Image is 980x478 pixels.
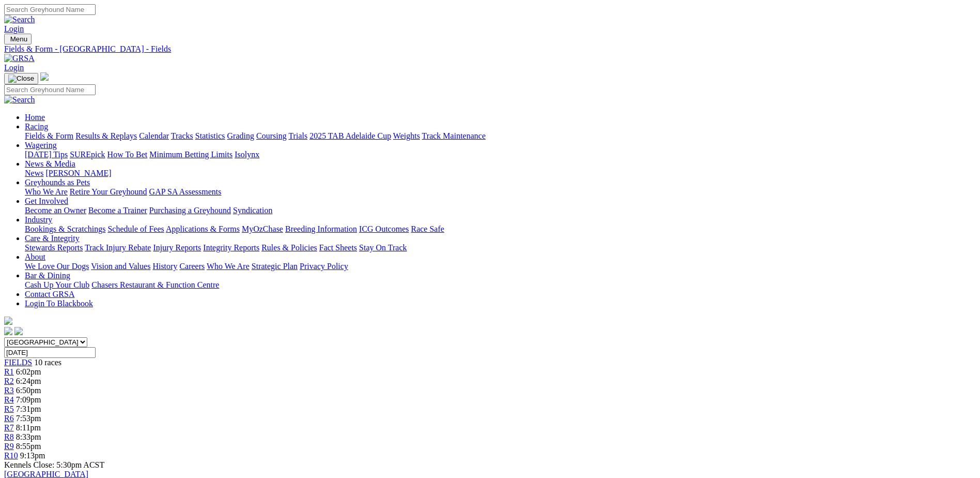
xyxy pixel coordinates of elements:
a: Bookings & Scratchings [25,225,105,233]
a: Home [25,113,45,122]
a: Contact GRSA [25,290,74,298]
input: Select date [4,347,96,358]
a: Track Injury Rebate [85,243,151,252]
img: Close [8,74,34,83]
span: 6:24pm [16,377,41,385]
span: 10 races [34,358,61,367]
a: Purchasing a Greyhound [149,206,231,215]
a: Schedule of Fees [107,225,164,233]
a: Results & Replays [75,131,137,140]
a: Minimum Betting Limits [149,150,232,159]
a: Stewards Reports [25,243,83,252]
a: News & Media [25,159,75,168]
img: Search [4,95,35,104]
div: News & Media [25,169,976,178]
a: Fact Sheets [319,243,357,252]
div: Industry [25,225,976,234]
a: Care & Integrity [25,234,80,243]
a: Calendar [139,131,169,140]
span: R6 [4,414,14,423]
span: 8:55pm [16,442,41,451]
a: Integrity Reports [203,243,259,252]
span: 8:11pm [16,423,41,432]
a: Tracks [171,131,193,140]
a: Statistics [195,131,225,140]
a: Breeding Information [285,225,357,233]
div: Racing [25,131,976,141]
span: 7:53pm [16,414,41,423]
a: Injury Reports [153,243,201,252]
img: facebook.svg [4,327,12,335]
a: Bar & Dining [25,271,70,280]
a: Stay On Track [359,243,407,252]
a: Racing [25,122,48,131]
a: R8 [4,432,14,441]
a: How To Bet [107,150,148,159]
a: Vision and Values [91,262,150,271]
input: Search [4,84,96,95]
a: Race Safe [411,225,444,233]
a: History [152,262,177,271]
div: Greyhounds as Pets [25,187,976,197]
a: Greyhounds as Pets [25,178,90,187]
a: SUREpick [70,150,105,159]
a: Login [4,63,24,72]
span: 6:02pm [16,367,41,376]
div: About [25,262,976,271]
a: Weights [393,131,420,140]
a: We Love Our Dogs [25,262,89,271]
input: Search [4,4,96,15]
span: 6:50pm [16,386,41,395]
a: FIELDS [4,358,32,367]
a: Login [4,24,24,33]
button: Toggle navigation [4,73,38,84]
span: R3 [4,386,14,395]
div: Get Involved [25,206,976,215]
a: Wagering [25,141,57,150]
img: twitter.svg [14,327,23,335]
a: Login To Blackbook [25,299,93,308]
span: R9 [4,442,14,451]
a: ICG Outcomes [359,225,409,233]
a: Industry [25,215,52,224]
a: MyOzChase [242,225,283,233]
a: Rules & Policies [261,243,317,252]
div: Wagering [25,150,976,159]
img: logo-grsa-white.png [4,317,12,325]
a: About [25,252,45,261]
a: Trials [288,131,307,140]
a: R5 [4,405,14,413]
img: GRSA [4,54,35,63]
a: Careers [179,262,205,271]
a: Who We Are [207,262,250,271]
a: R10 [4,451,18,460]
a: R4 [4,395,14,404]
a: R2 [4,377,14,385]
a: Track Maintenance [422,131,486,140]
a: [DATE] Tips [25,150,68,159]
span: Menu [10,35,27,43]
a: R1 [4,367,14,376]
span: 9:13pm [20,451,45,460]
a: Privacy Policy [300,262,348,271]
a: Strategic Plan [252,262,298,271]
div: Care & Integrity [25,243,976,252]
a: Retire Your Greyhound [70,187,147,196]
a: Become an Owner [25,206,86,215]
a: Syndication [233,206,272,215]
button: Toggle navigation [4,34,32,44]
span: Kennels Close: 5:30pm ACST [4,460,104,469]
a: Get Involved [25,197,68,205]
a: [PERSON_NAME] [45,169,111,177]
span: 8:33pm [16,432,41,441]
span: R7 [4,423,14,432]
a: GAP SA Assessments [149,187,222,196]
a: Chasers Restaurant & Function Centre [91,280,219,289]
